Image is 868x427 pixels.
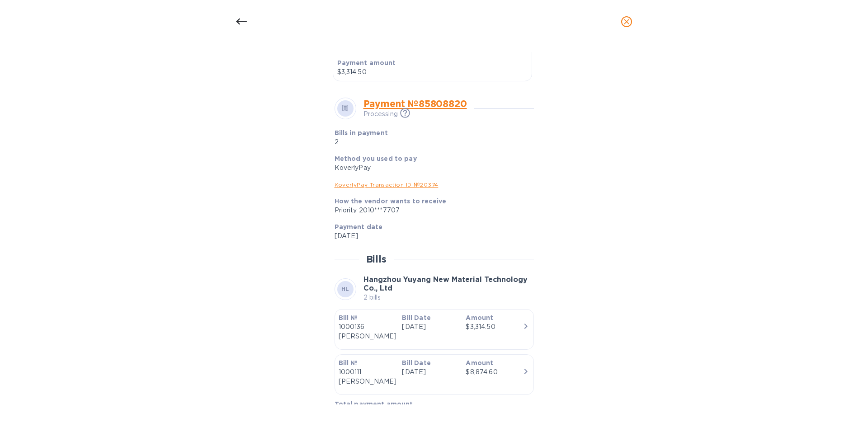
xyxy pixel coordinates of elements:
p: Processing [363,109,398,119]
p: 1000111 [PERSON_NAME] [339,367,395,386]
b: Bills in payment [335,129,388,136]
b: Method you used to pay [335,155,417,162]
b: Amount [466,314,493,321]
button: close [616,11,637,33]
b: Bill № [339,314,358,321]
p: $3,314.50 [337,67,528,77]
b: Hangzhou Yuyang New Material Technology Co., Ltd [363,275,528,292]
p: 2 [335,137,462,147]
p: [DATE] [402,367,458,377]
b: Total payment amount [335,400,413,408]
a: KoverlyPay Transaction ID № 20374 [335,181,439,188]
button: Bill №1000136 [PERSON_NAME]Bill Date[DATE]Amount$3,314.50 [335,309,534,350]
b: Payment amount [337,59,396,66]
b: HL [341,286,349,292]
div: $8,874.60 [466,367,522,377]
h2: Bills [366,253,387,265]
b: Payment date [335,223,383,230]
div: KoverlyPay [335,163,527,173]
p: [DATE] [335,231,527,241]
b: Bill Date [402,359,430,366]
p: 2 bills [363,293,534,302]
button: Bill №1000111 [PERSON_NAME]Bill Date[DATE]Amount$8,874.60 [335,354,534,395]
b: Bill № [339,359,358,366]
p: 1000136 [PERSON_NAME] [339,322,395,341]
p: [DATE] [402,322,458,332]
div: Priority 2010***7707 [335,206,527,215]
b: Amount [466,359,493,366]
b: Bill Date [402,314,430,321]
div: $3,314.50 [466,322,522,332]
a: Payment № 85808820 [363,98,467,109]
b: How the vendor wants to receive [335,197,447,205]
